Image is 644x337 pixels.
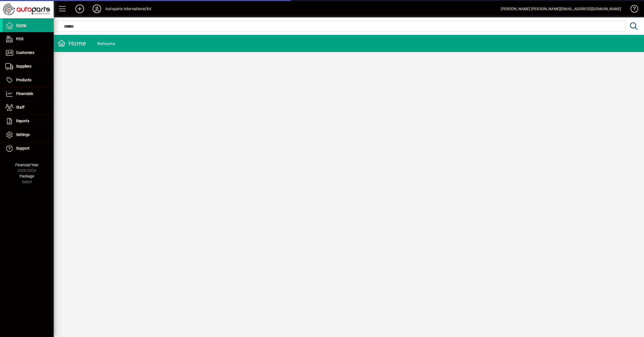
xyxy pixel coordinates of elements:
span: Home [16,23,26,27]
span: Products [16,78,31,82]
span: Support [16,146,30,150]
a: Customers [3,46,54,60]
div: Autoparts International ltd [105,5,151,13]
span: POS [16,37,23,41]
span: Suppliers [16,64,31,68]
a: Financials [3,87,54,101]
span: Customers [16,50,34,55]
button: Add [71,4,88,14]
a: Settings [3,128,54,142]
div: [PERSON_NAME] [PERSON_NAME][EMAIL_ADDRESS][DOMAIN_NAME] [501,5,621,13]
span: Settings [16,132,30,137]
a: Products [3,73,54,87]
div: Home [58,39,86,48]
span: Staff [16,105,24,109]
a: Staff [3,101,54,114]
a: Suppliers [3,60,54,73]
a: Support [3,142,54,155]
a: POS [3,32,54,46]
span: Financials [16,91,33,96]
a: Knowledge Base [627,1,637,18]
div: Welcome [97,39,115,48]
span: Package [20,174,34,178]
span: Financial Year [15,163,39,167]
a: Reports [3,114,54,128]
button: Profile [88,4,105,14]
span: Reports [16,119,29,123]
